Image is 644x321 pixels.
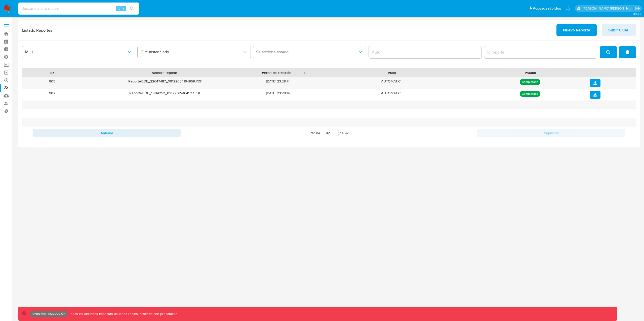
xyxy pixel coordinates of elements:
span: s [123,6,125,11]
span: ⌥ [116,6,120,11]
a: Salir [635,6,640,11]
span: Accesos rápidos [533,6,561,11]
a: Notificaciones [566,6,570,11]
p: Ambiente: PRODUCCIÓN [32,313,66,315]
input: Buscar usuario o caso... [18,5,139,12]
p: Todas las acciones impactan usuarios reales, proceda con precaución. [68,311,178,316]
p: leidy.martinez@mercadolibre.com.co [583,6,633,11]
button: search-icon [127,5,137,12]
